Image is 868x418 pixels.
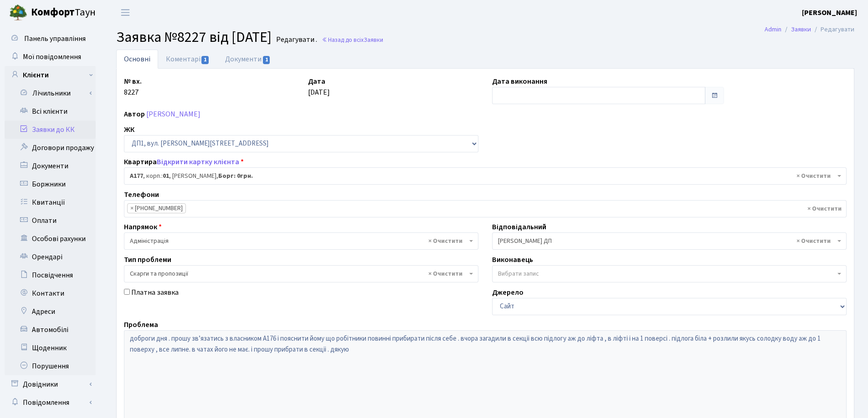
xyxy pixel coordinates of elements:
[5,212,96,230] a: Оплати
[5,139,96,157] a: Договори продажу
[5,266,96,284] a: Посвідчення
[31,5,96,20] span: Таун
[124,167,847,185] span: <b>А177</b>, корп.: <b>01</b>, Маляренко Анна Юріївна, <b>Борг: 0грн.</b>
[117,76,301,104] div: 8227
[5,121,96,139] a: Заявки до КК
[131,287,179,298] label: Платна заявка
[124,232,478,250] span: Адміністрація
[130,171,143,181] b: А177
[146,109,200,119] a: [PERSON_NAME]
[124,76,142,87] label: № вх.
[5,375,96,393] a: Довідники
[5,321,96,339] a: Автомобілі
[807,204,842,213] span: Видалити всі елементи
[116,50,158,69] a: Основні
[498,269,539,278] span: Вибрати запис
[114,5,137,20] button: Переключити навігацію
[5,357,96,375] a: Порушення
[751,20,868,39] nav: breadcrumb
[158,50,217,69] a: Коментарі
[10,84,96,102] a: Лічильники
[428,237,462,246] span: Видалити всі елементи
[218,171,253,181] b: Борг: 0грн.
[811,25,854,35] li: Редагувати
[5,157,96,175] a: Документи
[802,7,857,18] a: [PERSON_NAME]
[802,8,857,18] b: [PERSON_NAME]
[23,52,81,62] span: Мої повідомлення
[163,171,169,181] b: 01
[791,25,811,34] a: Заявки
[9,4,27,22] img: logo.png
[796,171,831,181] span: Видалити всі елементи
[492,287,524,298] label: Джерело
[5,284,96,302] a: Контакти
[796,237,831,246] span: Видалити всі елементи
[492,76,547,87] label: Дата виконання
[5,102,96,121] a: Всі клієнти
[5,393,96,412] a: Повідомлення
[492,254,533,265] label: Виконавець
[322,35,383,44] a: Назад до всіхЗаявки
[5,339,96,357] a: Щоденник
[5,30,96,48] a: Панель управління
[130,237,467,246] span: Адміністрація
[498,237,835,246] span: Сомова О.П. ДП
[24,34,86,44] span: Панель управління
[116,27,272,48] span: Заявка №8227 від [DATE]
[201,56,209,64] span: 1
[124,265,478,282] span: Скарги та пропозиції
[5,48,96,66] a: Мої повідомлення
[5,175,96,193] a: Боржники
[274,35,317,44] small: Редагувати .
[765,25,781,34] a: Admin
[124,156,244,167] label: Квартира
[130,204,134,213] span: ×
[124,319,158,330] label: Проблема
[31,5,75,20] b: Комфорт
[217,50,278,69] a: Документи
[492,232,847,250] span: Сомова О.П. ДП
[5,66,96,84] a: Клієнти
[124,222,162,232] label: Напрямок
[127,203,186,213] li: 063-386-20-22
[124,189,159,200] label: Телефони
[428,269,462,278] span: Видалити всі елементи
[5,302,96,321] a: Адреси
[308,76,325,87] label: Дата
[301,76,485,104] div: [DATE]
[124,109,145,120] label: Автор
[124,254,171,265] label: Тип проблеми
[492,222,546,232] label: Відповідальний
[263,56,270,64] span: 1
[130,269,467,278] span: Скарги та пропозиції
[5,193,96,212] a: Квитанції
[130,171,835,181] span: <b>А177</b>, корп.: <b>01</b>, Маляренко Анна Юріївна, <b>Борг: 0грн.</b>
[5,230,96,248] a: Особові рахунки
[5,248,96,266] a: Орендарі
[157,157,239,167] a: Відкрити картку клієнта
[124,124,134,135] label: ЖК
[364,35,383,44] span: Заявки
